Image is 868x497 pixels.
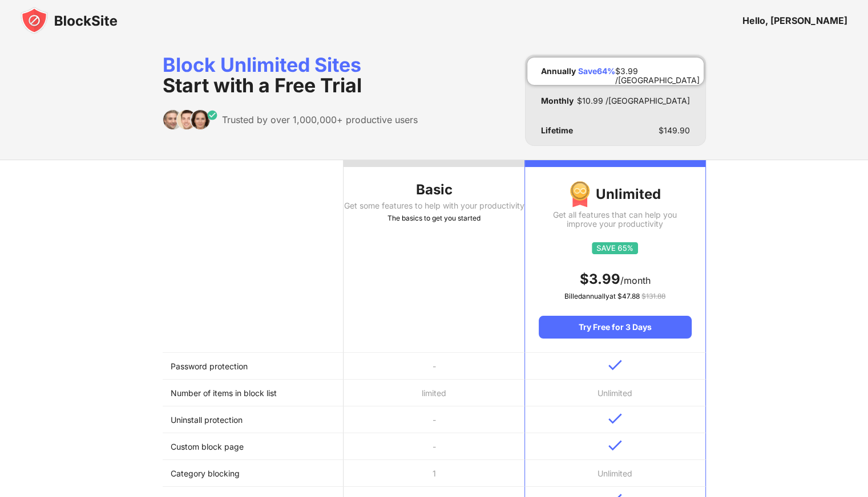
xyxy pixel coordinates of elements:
[592,242,638,254] img: save65.svg
[539,316,691,339] div: Try Free for 3 Days
[580,271,620,287] span: $ 3.99
[659,126,690,135] div: $ 149.90
[344,353,524,380] td: -
[641,292,665,300] span: $ 131.88
[163,109,218,130] img: trusted-by.svg
[222,114,418,125] div: Trusted by over 1,000,000+ productive users
[541,96,574,105] div: Monthly
[344,433,524,460] td: -
[541,126,573,135] div: Lifetime
[570,181,590,208] img: img-premium-medal
[615,67,700,76] div: $ 3.99 /[GEOGRAPHIC_DATA]
[539,210,691,229] div: Get all features that can help you improve your productivity
[539,270,691,288] div: /month
[577,96,690,105] div: $ 10.99 /[GEOGRAPHIC_DATA]
[344,201,524,210] div: Get some features to help with your productivity
[608,360,622,370] img: v-blue.svg
[608,440,622,451] img: v-blue.svg
[344,213,524,224] div: The basics to get you started
[539,291,691,302] div: Billed annually at $ 47.88
[163,460,344,487] td: Category blocking
[541,67,576,76] div: Annually
[163,74,362,97] span: Start with a Free Trial
[344,460,524,487] td: 1
[524,460,705,487] td: Unlimited
[524,380,705,406] td: Unlimited
[163,406,344,433] td: Uninstall protection
[163,433,344,460] td: Custom block page
[163,380,344,406] td: Number of items in block list
[344,406,524,433] td: -
[21,7,118,34] img: blocksite-icon-black.svg
[344,380,524,406] td: limited
[163,353,344,380] td: Password protection
[578,67,615,76] div: Save 64 %
[344,181,524,199] div: Basic
[742,15,847,26] div: Hello, [PERSON_NAME]
[539,181,691,208] div: Unlimited
[163,55,418,96] div: Block Unlimited Sites
[608,413,622,424] img: v-blue.svg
